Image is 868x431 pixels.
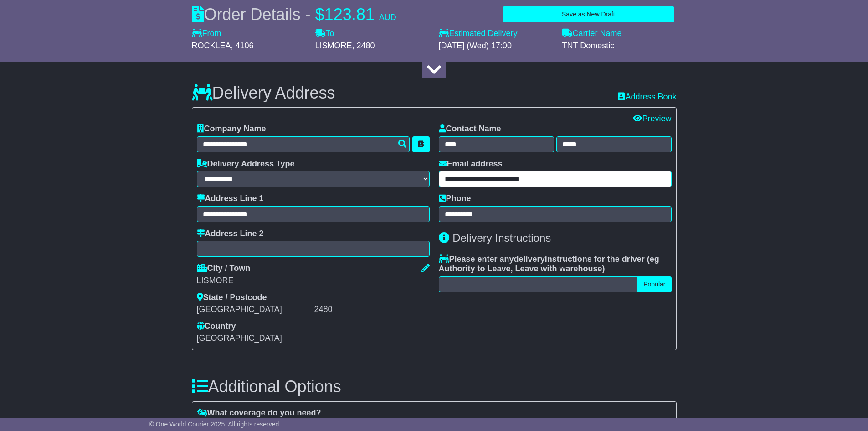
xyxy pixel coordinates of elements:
div: LISMORE [197,276,430,286]
span: AUD [379,13,396,22]
span: delivery [514,254,545,264]
span: , 2480 [352,41,375,50]
a: Address Book [618,92,676,101]
span: 123.81 [324,5,375,24]
label: Phone [439,194,471,204]
span: © One World Courier 2025. All rights reserved. [149,421,281,428]
div: [DATE] (Wed) 17:00 [439,41,553,51]
span: LISMORE [315,41,352,50]
button: Save as New Draft [503,6,674,22]
label: Address Line 1 [197,194,264,204]
div: Order Details - [192,5,396,24]
h3: Additional Options [192,378,677,396]
h3: Delivery Address [192,84,335,102]
div: TNT Domestic [562,41,677,51]
span: Delivery Instructions [452,232,551,244]
span: eg Authority to Leave, Leave with warehouse [439,254,659,274]
label: Please enter any instructions for the driver ( ) [439,254,672,274]
button: Popular [637,276,671,292]
label: State / Postcode [197,293,267,303]
div: 2480 [314,305,430,315]
label: City / Town [197,264,251,274]
span: [GEOGRAPHIC_DATA] [197,333,282,343]
span: $ [315,5,324,24]
span: ROCKLEA [192,41,231,50]
label: Country [197,322,236,332]
label: Address Line 2 [197,229,264,239]
label: Carrier Name [562,29,622,39]
label: Delivery Address Type [197,159,295,169]
label: Contact Name [439,124,501,134]
label: Estimated Delivery [439,29,553,39]
div: [GEOGRAPHIC_DATA] [197,305,312,315]
label: To [315,29,334,39]
a: Preview [633,114,671,123]
label: Company Name [197,124,266,134]
label: Email address [439,159,503,169]
span: , 4106 [231,41,254,50]
label: From [192,29,221,39]
label: What coverage do you need? [197,408,321,418]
